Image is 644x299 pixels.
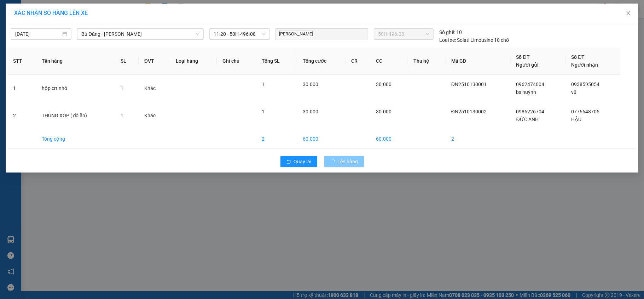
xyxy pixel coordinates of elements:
button: rollbackQuay lại [280,156,317,167]
span: 0938595054 [572,81,600,87]
td: Khác [139,75,170,102]
td: 2 [7,102,36,129]
span: Quay lại [294,158,312,165]
span: rollback [286,159,291,165]
span: Loại xe: [439,36,456,44]
td: Tổng cộng [36,129,115,149]
th: Tổng cước [297,47,346,75]
td: 2 [446,129,511,149]
td: 60.000 [297,129,346,149]
th: CC [370,47,408,75]
td: Khác [139,102,170,129]
td: 1 [7,75,36,102]
td: 60.000 [370,129,408,149]
td: 2 [256,129,297,149]
th: Loại hàng [170,47,217,75]
div: A Quốc [6,23,50,32]
span: ĐỨC ANH [516,117,539,122]
span: 30.000 [303,109,318,114]
div: 10 [439,28,462,36]
span: Người gửi [516,62,539,68]
th: Mã GD [446,47,511,75]
span: loading [330,159,338,164]
span: 1 [262,109,265,114]
span: Người nhận [572,62,598,68]
span: Gửi: [6,7,17,14]
th: CR [346,47,371,75]
span: 0776648705 [572,109,600,114]
th: SL [115,47,139,75]
span: vũ [572,89,577,95]
span: XÁC NHẬN SỐ HÀNG LÊN XE [14,10,88,16]
td: THÙNG XỐP ( đồ ăn) [36,102,115,129]
button: Lên hàng [324,156,364,167]
th: ĐVT [139,47,170,75]
span: Nhận: [55,7,72,14]
div: 30.000 [5,46,51,54]
input: 13/10/2025 [15,30,61,38]
span: bs huỳnh [516,89,536,95]
th: STT [7,47,36,75]
div: VP Đồng Xoài [55,6,103,23]
span: Bù Đăng - Hồ Chí Minh [81,29,199,39]
div: VP Đắk Nhau [6,6,50,23]
div: Solati Limousine 10 chỗ [439,36,509,44]
td: hộp crt nhỏ [36,75,115,102]
span: CR : [5,46,16,54]
span: ĐN2510130001 [451,81,487,87]
span: 30.000 [376,109,391,114]
span: ĐN2510130002 [451,109,487,114]
span: 0962474004 [516,81,545,87]
span: 30.000 [376,81,391,87]
span: Số ĐT [516,54,530,60]
div: a kính [55,23,103,32]
span: 30.000 [303,81,318,87]
span: 11:20 - 50H-496.08 [214,29,266,39]
span: Lên hàng [338,158,358,165]
span: 1 [121,113,123,118]
th: Thu hộ [408,47,446,75]
span: down [196,32,200,36]
th: Tổng SL [256,47,297,75]
span: HẬU [572,117,582,122]
span: 50H-496.08 [378,29,430,39]
span: 1 [262,81,265,87]
span: Số ĐT [572,54,585,60]
th: Ghi chú [217,47,256,75]
th: Tên hàng [36,47,115,75]
span: 1 [121,85,123,91]
span: close [626,10,631,16]
span: Số ghế: [439,28,455,36]
button: Close [619,4,638,23]
span: [PERSON_NAME] [277,30,314,38]
span: 0986226704 [516,109,545,114]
